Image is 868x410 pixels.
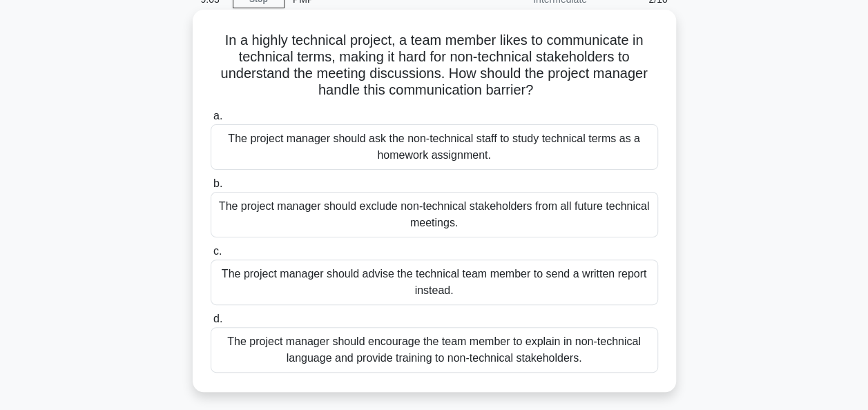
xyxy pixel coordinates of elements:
[211,260,658,305] div: The project manager should advise the technical team member to send a written report instead.
[211,327,658,373] div: The project manager should encourage the team member to explain in non-technical language and pro...
[209,32,659,99] h5: In a highly technical project, a team member likes to communicate in technical terms, making it h...
[213,177,222,189] span: b.
[213,110,222,121] span: a.
[211,192,658,237] div: The project manager should exclude non-technical stakeholders from all future technical meetings.
[213,245,222,257] span: c.
[211,124,658,170] div: The project manager should ask the non-technical staff to study technical terms as a homework ass...
[213,313,222,324] span: d.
